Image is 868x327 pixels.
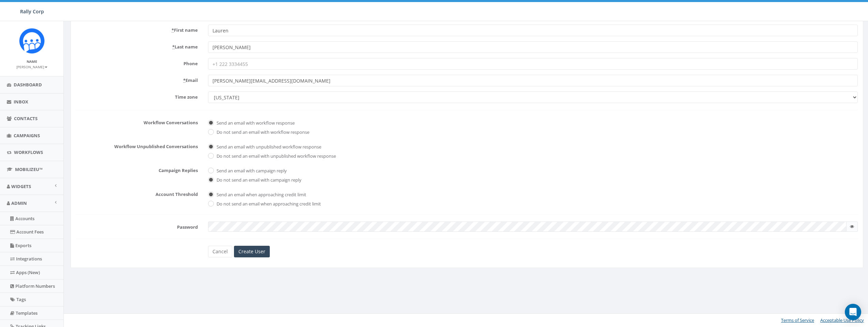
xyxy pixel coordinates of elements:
[215,120,295,127] label: Send an email with workflow response
[215,191,306,198] label: Send an email when approaching credit limit
[208,58,858,70] input: +1 222 3334455
[71,141,203,150] label: Workflow Unpublished Conversations
[71,222,203,230] label: Password
[14,82,42,88] span: Dashboard
[71,75,203,84] label: Email
[208,246,232,257] a: Cancel
[71,58,203,67] label: Phone
[19,28,45,54] img: Icon_1.png
[845,304,861,320] div: Open Intercom Messenger
[14,115,38,122] span: Contacts
[71,25,203,33] label: First name
[14,149,43,155] span: Workflows
[11,200,27,206] span: Admin
[71,189,203,198] label: Account Threshold
[820,317,864,323] a: Acceptable Use Policy
[71,41,203,50] label: Last name
[215,153,336,160] label: Do not send an email with unpublished workflow response
[14,132,40,139] span: Campaigns
[215,144,321,151] label: Send an email with unpublished workflow response
[11,183,31,189] span: Widgets
[781,317,814,323] a: Terms of Service
[15,166,43,172] span: MobilizeU™
[71,165,203,174] label: Campaign Replies
[215,201,321,208] label: Do not send an email when approaching credit limit
[20,8,44,15] span: Rally Corp
[71,91,203,100] label: Time zone
[234,246,270,257] input: Create User
[172,44,175,50] abbr: required
[14,99,28,105] span: Inbox
[183,77,186,83] abbr: required
[16,63,47,70] a: [PERSON_NAME]
[215,129,309,136] label: Do not send an email with workflow response
[27,59,37,64] small: Name
[215,168,287,174] label: Send an email with campaign reply
[16,65,47,69] small: [PERSON_NAME]
[71,117,203,126] label: Workflow Conversations
[215,177,301,184] label: Do not send an email with campaign reply
[172,27,174,33] abbr: required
